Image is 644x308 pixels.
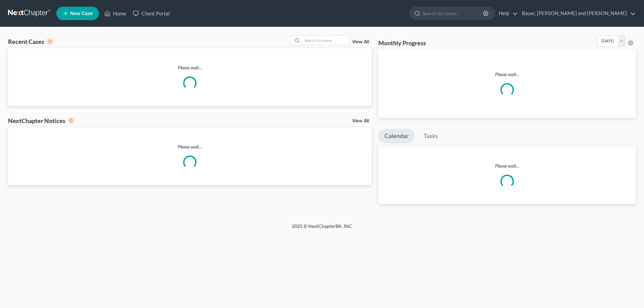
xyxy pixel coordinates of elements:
div: 2025 © NextChapterBK, INC [131,223,513,235]
div: 0 [68,118,74,124]
a: Client Portal [129,7,173,19]
h3: Monthly Progress [378,39,426,47]
div: 0 [47,39,53,45]
p: Please wait... [378,163,636,169]
a: Calendar [378,129,415,143]
span: New Case [70,11,93,16]
div: NextChapter Notices [8,117,74,125]
p: Please wait... [8,143,372,150]
input: Search by name... [302,36,349,45]
a: View All [352,40,369,44]
a: Bayer, [PERSON_NAME] and [PERSON_NAME] [519,7,636,19]
a: Home [101,7,129,19]
a: Help [495,7,518,19]
a: View All [352,119,369,123]
input: Search by name... [423,7,484,19]
p: Please wait... [8,64,372,71]
p: Please wait... [384,71,631,78]
div: Recent Cases [8,38,53,46]
a: Tasks [418,129,444,143]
